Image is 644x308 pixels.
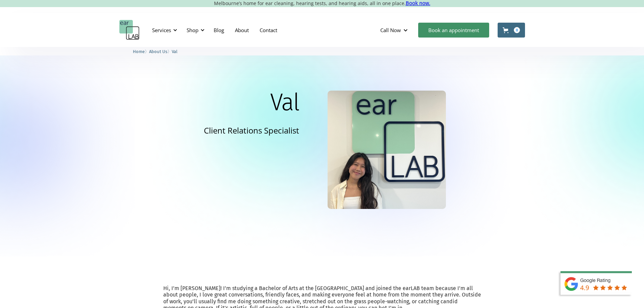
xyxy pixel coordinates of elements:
h1: Val [270,91,299,114]
span: Val [172,49,177,54]
p: Client Relations Specialist [204,124,299,136]
div: Services [152,27,171,33]
a: About [230,20,254,40]
a: Contact [254,20,283,40]
div: Services [148,20,179,40]
a: Open cart [498,23,525,38]
a: Home [133,48,145,54]
span: About Us [149,49,167,54]
div: Call Now [375,20,415,40]
span: Home [133,49,145,54]
a: About Us [149,48,167,54]
div: Call Now [380,27,401,33]
a: Blog [208,20,230,40]
div: 0 [514,27,520,33]
li: 〉 [149,48,172,55]
div: Shop [187,27,198,33]
img: Val [328,91,446,209]
a: Val [172,48,177,54]
a: Book an appointment [418,23,489,38]
li: 〉 [133,48,149,55]
a: home [119,20,140,40]
div: Shop [183,20,207,40]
